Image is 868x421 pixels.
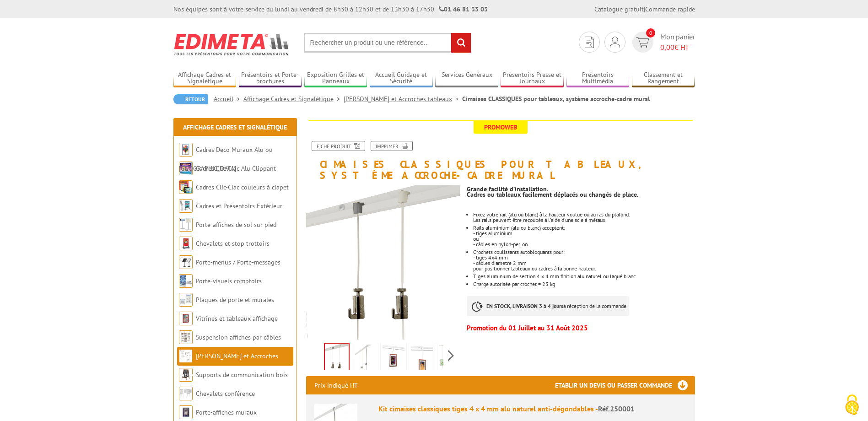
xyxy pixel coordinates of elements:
[304,71,367,86] a: Exposition Grilles et Panneaux
[473,249,695,255] p: Crochets coulissants autobloquants pour:
[179,349,193,363] img: Cimaises et Accroches tableaux
[439,345,461,373] img: 250014_rail_alu_horizontal_tiges_cables.jpg
[630,32,695,53] a: devis rapide 0 Mon panier 0,00€ HT
[467,192,695,197] p: Cadres ou tableaux facilement déplacés ou changés de place.
[473,260,695,266] p: - câbles diamètre 2 mm
[646,28,655,38] span: 0
[585,37,594,48] img: devis rapide
[312,141,365,151] a: Fiche produit
[598,404,635,413] span: Réf.250001
[439,5,488,13] strong: 01 46 81 33 03
[632,71,695,86] a: Classement et Rangement
[179,274,193,288] img: Porte-visuels comptoirs
[196,164,276,173] a: Cadres Clic-Clac Alu Clippant
[473,231,695,236] p: - tiges aluminium
[214,95,243,103] a: Accueil
[660,32,695,53] span: Mon panier
[179,293,193,307] img: Plaques de porte et murales
[196,202,282,210] a: Cadres et Présentoirs Extérieur
[196,296,274,304] a: Plaques de porte et murales
[501,71,564,86] a: Présentoirs Presse et Journaux
[179,405,193,419] img: Porte-affiches muraux
[467,296,629,316] p: à réception de la commande
[473,274,695,279] li: Tiges aluminium de section 4 x 4 mm finition alu naturel ou laqué blanc.
[196,183,289,191] a: Cadres Clic-Clac couleurs à clapet
[325,344,349,372] img: 250004_250003_kit_cimaise_cable_nylon_perlon.jpg
[370,71,433,86] a: Accueil Guidage et Sécurité
[383,345,404,373] img: cimaises_classiques_pour_tableaux_systeme_accroche_cadre_250001_1bis.jpg
[306,185,460,340] img: 250004_250003_kit_cimaise_cable_nylon_perlon.jpg
[173,27,290,61] img: Edimeta
[179,143,193,157] img: Cadres Deco Muraux Alu ou Bois
[196,371,288,379] a: Supports de communication bois
[841,394,863,416] img: Cookies (fenêtre modale)
[594,5,644,13] a: Catalogue gratuit
[594,5,695,14] div: |
[447,348,455,363] span: Next
[179,146,273,173] a: Cadres Deco Muraux Alu ou [GEOGRAPHIC_DATA]
[196,389,255,398] a: Chevalets conférence
[836,390,868,421] button: Cookies (fenêtre modale)
[473,225,695,231] p: Rails aluminium (alu ou blanc) acceptent:
[473,255,695,260] p: - tiges 4x4 mm
[196,333,281,341] a: Suspension affiches par câbles
[239,71,302,86] a: Présentoirs et Porte-brochures
[435,71,498,86] a: Services Généraux
[196,314,278,323] a: Vitrines et tableaux affichage
[196,408,257,416] a: Porte-affiches muraux
[179,218,193,232] img: Porte-affiches de sol sur pied
[451,33,471,53] input: rechercher
[473,266,695,271] p: pour positionner tableaux ou cadres à la bonne hauteur.
[645,5,695,13] a: Commande rapide
[179,352,278,379] a: [PERSON_NAME] et Accroches tableaux
[411,345,433,373] img: cimaises_classiques_pour_tableaux_systeme_accroche_cadre_250001_4bis.jpg
[473,236,695,242] p: ou
[179,387,193,400] img: Chevalets conférence
[473,217,695,223] p: Les rails peuvent être recoupés à l'aide d'une scie à métaux.
[344,95,462,103] a: [PERSON_NAME] et Accroches tableaux
[610,37,620,48] img: devis rapide
[462,94,650,103] li: Cimaises CLASSIQUES pour tableaux, système accroche-cadre mural
[467,325,695,331] p: Promotion du 01 Juillet au 31 Août 2025
[173,71,237,86] a: Affichage Cadres et Signalétique
[179,330,193,344] img: Suspension affiches par câbles
[354,345,376,373] img: 250001_250002_kit_cimaise_accroche_anti_degondable.jpg
[473,212,695,217] p: Fixez votre rail (alu ou blanc) à la hauteur voulue ou au ras du plafond.
[378,404,687,414] div: Kit cimaises classiques tiges 4 x 4 mm alu naturel anti-dégondables -
[196,277,262,285] a: Porte-visuels comptoirs
[660,43,674,52] span: 0,00
[473,281,695,287] li: Charge autorisée par crochet = 25 kg
[304,33,471,53] input: Rechercher un produit ou une référence...
[196,239,270,248] a: Chevalets et stop trottoirs
[467,186,695,192] p: Grande facilité d’installation.
[660,42,695,53] span: € HT
[474,121,528,134] span: Promoweb
[179,237,193,250] img: Chevalets et stop trottoirs
[179,255,193,269] img: Porte-menus / Porte-messages
[473,242,695,247] p: - câbles en nylon-perlon.
[371,141,413,151] a: Imprimer
[196,221,276,229] a: Porte-affiches de sol sur pied
[636,37,649,48] img: devis rapide
[196,258,280,266] a: Porte-menus / Porte-messages
[179,180,193,194] img: Cadres Clic-Clac couleurs à clapet
[486,302,563,309] strong: EN STOCK, LIVRAISON 3 à 4 jours
[566,71,630,86] a: Présentoirs Multimédia
[183,123,287,131] a: Affichage Cadres et Signalétique
[314,376,358,394] p: Prix indiqué HT
[173,94,208,104] a: Retour
[555,376,695,394] h3: Etablir un devis ou passer commande
[173,5,488,14] div: Nos équipes sont à votre service du lundi au vendredi de 8h30 à 12h30 et de 13h30 à 17h30
[179,199,193,213] img: Cadres et Présentoirs Extérieur
[243,95,344,103] a: Affichage Cadres et Signalétique
[179,312,193,325] img: Vitrines et tableaux affichage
